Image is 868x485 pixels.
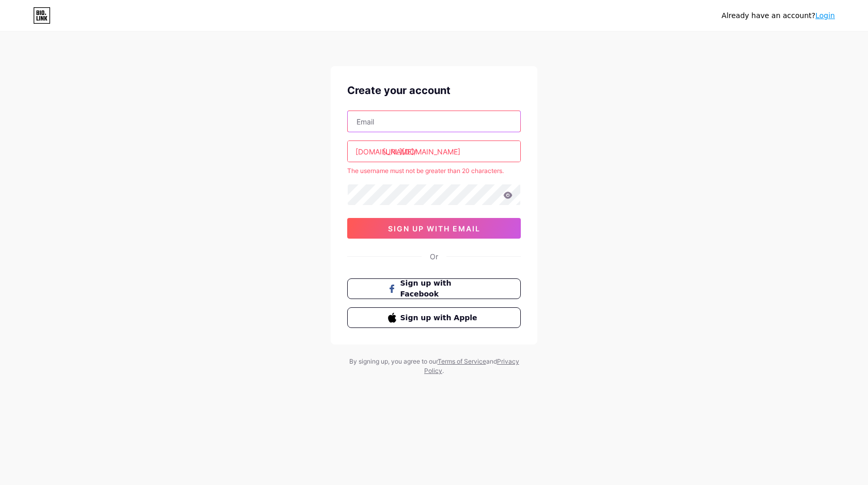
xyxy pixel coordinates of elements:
[722,10,835,21] div: Already have an account?
[347,307,521,328] button: Sign up with Apple
[347,218,521,239] button: sign up with email
[438,357,486,365] a: Terms of Service
[400,278,481,300] span: Sign up with Facebook
[430,251,438,262] div: Or
[348,111,520,132] input: Email
[348,141,520,162] input: username
[347,278,521,299] button: Sign up with Facebook
[347,166,521,176] div: The username must not be greater than 20 characters.
[400,312,481,323] span: Sign up with Apple
[355,146,416,157] div: [DOMAIN_NAME]/
[388,224,481,233] span: sign up with email
[347,83,521,98] div: Create your account
[346,357,522,376] div: By signing up, you agree to our and .
[815,11,835,20] a: Login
